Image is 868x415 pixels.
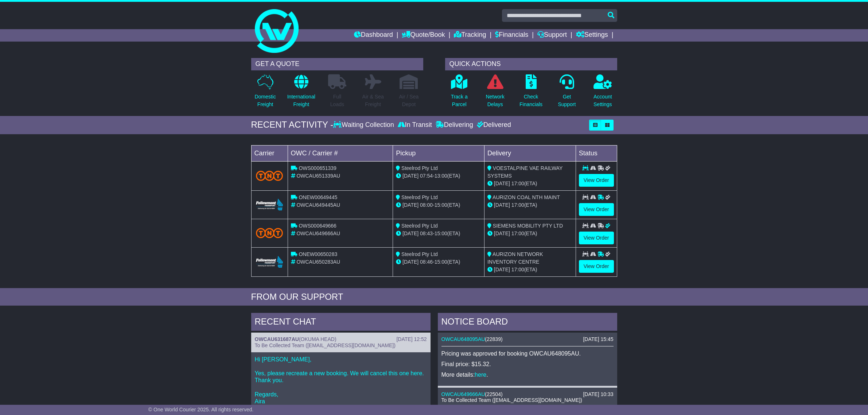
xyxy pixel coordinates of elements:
span: OWCAU649445AU [296,202,340,208]
span: Steelrod Pty Ltd [401,223,438,229]
div: Delivered [475,121,511,129]
div: - (ETA) [396,172,481,180]
div: Delivering [434,121,475,129]
div: (ETA) [487,266,573,274]
p: Final price: $15.32. [441,361,614,368]
a: Track aParcel [451,74,468,112]
span: 08:46 [420,259,433,265]
span: OWCAU649666AU [296,230,340,236]
span: VOESTALPINE VAE RAILWAY SYSTEMS [487,165,563,179]
div: Waiting Collection [333,121,396,129]
span: [DATE] [402,202,419,208]
a: Dashboard [354,29,393,42]
div: - (ETA) [396,258,481,266]
p: Hi [PERSON_NAME], Yes, please recreate a new booking. We will cancel this one here. Thank you. Re... [255,356,427,405]
span: 17:00 [511,267,524,272]
a: View Order [579,260,614,273]
span: 07:54 [420,173,433,179]
div: (ETA) [487,230,573,237]
a: NetworkDelays [485,74,505,112]
span: To Be Collected Team ([EMAIL_ADDRESS][DOMAIN_NAME]) [441,397,582,403]
span: SIEMENS MOBILITY PTY LTD [493,223,563,229]
span: OKUMA HEAD [301,336,335,342]
div: ( ) [441,391,614,397]
span: 15:00 [435,230,447,236]
a: OWCAU631687AU [255,336,299,342]
div: [DATE] 12:52 [396,336,427,342]
span: © One World Courier 2025. All rights reserved. [148,407,254,412]
a: View Order [579,203,614,216]
td: Status [576,145,617,161]
span: Steelrod Pty Ltd [401,165,438,171]
img: Followmont_Transport.png [256,256,283,268]
span: 08:00 [420,202,433,208]
span: 08:43 [420,230,433,236]
div: NOTICE BOARD [438,313,617,333]
p: Domestic Freight [254,93,276,108]
div: (ETA) [487,180,573,187]
td: Pickup [393,145,484,161]
span: ONEW00649445 [299,194,337,200]
p: More details: . [441,371,614,378]
span: 17:00 [511,181,524,186]
a: CheckFinancials [519,74,543,112]
span: Steelrod Pty Ltd [401,194,438,200]
span: 15:00 [435,202,447,208]
p: Air / Sea Depot [399,93,419,108]
span: 22504 [487,391,501,397]
span: [DATE] [402,259,419,265]
span: OWCAU650283AU [296,259,340,265]
a: here [475,372,486,378]
div: QUICK ACTIONS [445,58,617,70]
div: - (ETA) [396,230,481,237]
a: View Order [579,232,614,244]
span: OWS000651339 [299,165,336,171]
span: [DATE] [402,173,419,179]
span: Steelrod Pty Ltd [401,251,438,257]
span: AURIZON COAL NTH MAINT [493,194,560,200]
div: - (ETA) [396,201,481,209]
p: Network Delays [486,93,504,108]
span: [DATE] [494,230,510,236]
p: Pricing was approved for booking OWCAU648095AU. [441,350,614,357]
span: 15:00 [435,259,447,265]
span: ONEW00650283 [299,251,337,257]
div: RECENT ACTIVITY - [251,120,334,130]
div: GET A QUOTE [251,58,423,70]
td: OWC / Carrier # [288,145,393,161]
p: Track a Parcel [451,93,468,108]
p: Get Support [558,93,576,108]
div: [DATE] 10:33 [583,391,613,397]
a: Financials [495,29,528,42]
div: ( ) [255,336,427,342]
a: Quote/Book [402,29,445,42]
div: [DATE] 15:45 [583,336,613,342]
span: To Be Collected Team ([EMAIL_ADDRESS][DOMAIN_NAME]) [255,342,396,348]
p: International Freight [287,93,315,108]
a: Support [537,29,567,42]
span: OWCAU651339AU [296,173,340,179]
span: 13:00 [435,173,447,179]
a: OWCAU649666AU [441,391,485,397]
span: [DATE] [494,202,510,208]
a: AccountSettings [593,74,612,112]
a: Settings [576,29,608,42]
img: TNT_Domestic.png [256,228,283,238]
div: ( ) [441,336,614,342]
p: Account Settings [593,93,612,108]
p: Check Financials [519,93,542,108]
div: RECENT CHAT [251,313,431,333]
span: [DATE] [494,181,510,186]
a: InternationalFreight [287,74,316,112]
span: [DATE] [402,230,419,236]
span: [DATE] [494,267,510,272]
span: 17:00 [511,202,524,208]
span: 22839 [487,336,501,342]
div: FROM OUR SUPPORT [251,292,617,302]
span: 17:00 [511,230,524,236]
p: Air & Sea Freight [362,93,384,108]
a: GetSupport [557,74,576,112]
a: View Order [579,174,614,187]
a: OWCAU648095AU [441,336,485,342]
img: TNT_Domestic.png [256,171,283,181]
